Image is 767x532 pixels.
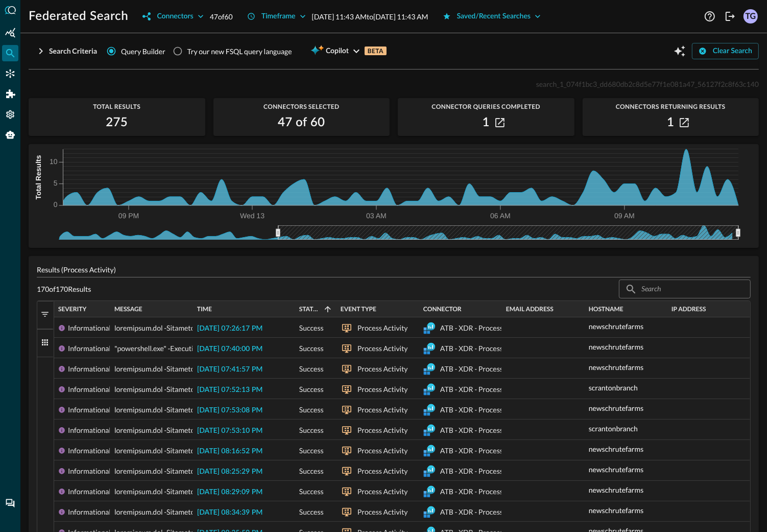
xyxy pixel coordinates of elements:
[299,359,324,379] span: Success
[589,306,624,313] span: Hostname
[423,445,436,457] svg: Azure Log Analytics
[357,400,408,420] div: Process Activity
[197,366,262,373] span: [DATE] 07:41:57 PM
[440,379,524,400] div: ATB - XDR - ProcessEvents
[29,43,103,59] button: Search Criteria
[121,46,165,57] span: Query Builder
[357,420,408,441] div: Process Activity
[366,212,387,220] tspan: 03 AM
[423,404,436,416] svg: Azure Log Analytics
[106,114,128,131] h2: 275
[589,505,643,516] p: newschrutefarms
[440,502,524,522] div: ATB - XDR - ProcessEvents
[2,106,18,123] div: Settings
[641,280,727,298] input: Search
[423,465,436,477] svg: Azure Log Analytics
[457,10,531,23] div: Saved/Recent Searches
[68,359,111,379] div: Informational
[2,25,18,41] div: Summary Insights
[312,11,428,22] p: [DATE] 11:43 AM to [DATE] 11:43 AM
[357,359,408,379] div: Process Activity
[490,212,511,220] tspan: 06 AM
[278,114,325,131] h2: 47 of 60
[50,157,58,166] tspan: 10
[440,318,524,338] div: ATB - XDR - ProcessEvents
[440,420,524,441] div: ATB - XDR - ProcessEvents
[341,306,376,313] span: Event Type
[589,362,643,373] p: newschrutefarms
[672,306,706,313] span: IP Address
[68,461,111,481] div: Informational
[197,448,262,455] span: [DATE] 08:16:52 PM
[2,45,18,61] div: Federated Search
[440,359,524,379] div: ATB - XDR - ProcessEvents
[299,461,324,481] span: Success
[589,321,643,332] p: newschrutefarms
[68,420,111,441] div: Informational
[37,264,751,275] p: Results (Process Activity)
[304,43,393,59] button: CopilotBETA
[299,420,324,441] span: Success
[357,461,408,481] div: Process Activity
[713,45,752,58] div: Clear Search
[692,43,759,59] button: Clear Search
[423,322,436,334] svg: Azure Log Analytics
[299,379,324,400] span: Success
[357,502,408,522] div: Process Activity
[357,379,408,400] div: Process Activity
[68,481,111,502] div: Informational
[398,103,574,110] span: Connector Queries Completed
[614,212,635,220] tspan: 09 AM
[197,509,262,516] span: [DATE] 08:34:39 PM
[423,485,436,498] svg: Azure Log Analytics
[589,423,638,434] p: scrantonbranch
[589,484,643,495] p: newschrutefarms
[197,306,212,313] span: Time
[589,444,643,454] p: newschrutefarms
[54,201,58,209] tspan: 0
[197,427,262,434] span: [DATE] 07:53:10 PM
[672,43,688,59] button: Open Query Copilot
[197,325,262,332] span: [DATE] 07:26:17 PM
[68,502,111,522] div: Informational
[299,502,324,522] span: Success
[440,481,524,502] div: ATB - XDR - ProcessEvents
[136,8,209,25] button: Connectors
[37,284,91,294] p: 170 of 170 Results
[197,468,262,475] span: [DATE] 08:25:29 PM
[440,441,524,461] div: ATB - XDR - ProcessEvents
[58,306,86,313] span: Severity
[440,461,524,481] div: ATB - XDR - ProcessEvents
[2,127,18,143] div: Query Agent
[506,306,554,313] span: Email Address
[157,10,193,23] div: Connectors
[440,338,524,359] div: ATB - XDR - ProcessEvents
[299,338,324,359] span: Success
[357,318,408,338] div: Process Activity
[589,403,643,413] p: newschrutefarms
[299,318,324,338] span: Success
[583,103,759,110] span: Connectors Returning Results
[357,481,408,502] div: Process Activity
[29,8,128,25] h1: Federated Search
[299,481,324,502] span: Success
[261,10,296,23] div: Timeframe
[210,11,233,22] p: 47 of 60
[2,65,18,82] div: Connectors
[68,338,111,359] div: Informational
[54,179,58,187] tspan: 5
[423,306,462,313] span: Connector
[440,400,524,420] div: ATB - XDR - ProcessEvents
[589,382,638,393] p: scrantonbranch
[241,8,312,25] button: Timeframe
[68,441,111,461] div: Informational
[114,306,142,313] span: Message
[299,441,324,461] span: Success
[423,506,436,518] svg: Azure Log Analytics
[49,45,97,58] div: Search Criteria
[299,400,324,420] span: Success
[187,46,292,57] div: Try our new FSQL query language
[423,342,436,355] svg: Azure Log Analytics
[589,341,643,352] p: newschrutefarms
[2,495,18,512] div: Chat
